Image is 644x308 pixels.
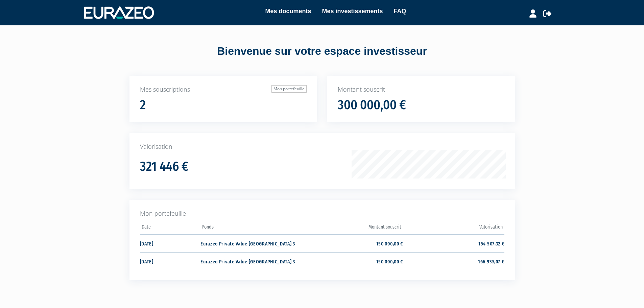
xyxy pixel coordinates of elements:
a: FAQ [394,6,406,16]
a: Mes documents [265,6,311,16]
th: Date [140,222,201,235]
td: [DATE] [140,252,201,270]
p: Mes souscriptions [140,85,307,94]
td: 150 000,00 € [302,234,403,252]
div: Bienvenue sur votre espace investisseur [114,44,530,59]
p: Valorisation [140,142,504,151]
td: Eurazeo Private Value [GEOGRAPHIC_DATA] 3 [200,234,302,252]
h1: 300 000,00 € [338,98,406,112]
a: Mes investissements [322,6,383,16]
img: 1732889491-logotype_eurazeo_blanc_rvb.png [84,6,154,19]
p: Mon portefeuille [140,209,504,218]
td: 150 000,00 € [302,252,403,270]
th: Valorisation [403,222,504,235]
th: Fonds [200,222,302,235]
td: Eurazeo Private Value [GEOGRAPHIC_DATA] 3 [200,252,302,270]
a: Mon portefeuille [271,85,307,93]
h1: 321 446 € [140,160,188,174]
td: 166 939,07 € [403,252,504,270]
p: Montant souscrit [338,85,504,94]
td: [DATE] [140,234,201,252]
td: 154 507,32 € [403,234,504,252]
h1: 2 [140,98,146,112]
th: Montant souscrit [302,222,403,235]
